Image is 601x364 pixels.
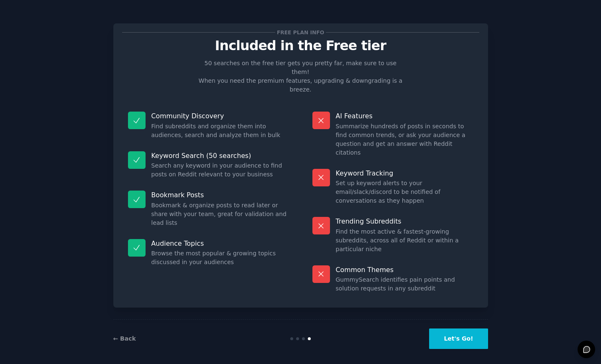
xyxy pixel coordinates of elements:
dd: Browse the most popular & growing topics discussed in your audiences [151,249,289,267]
p: Included in the Free tier [122,38,479,53]
p: Trending Subreddits [336,217,473,226]
dd: Set up keyword alerts to your email/slack/discord to be notified of conversations as they happen [336,179,473,205]
dd: Bookmark & organize posts to read later or share with your team, great for validation and lead lists [151,201,289,227]
dd: Search any keyword in your audience to find posts on Reddit relevant to your business [151,161,289,179]
dd: Find subreddits and organize them into audiences, search and analyze them in bulk [151,122,289,140]
p: Keyword Search (50 searches) [151,151,289,160]
button: Let's Go! [429,328,488,349]
p: 50 searches on the free tier gets you pretty far, make sure to use them! When you need the premiu... [195,59,406,94]
p: Keyword Tracking [336,169,473,178]
a: ← Back [113,335,136,342]
dd: Find the most active & fastest-growing subreddits, across all of Reddit or within a particular niche [336,227,473,254]
span: Free plan info [275,28,325,37]
p: Community Discovery [151,112,289,120]
p: Bookmark Posts [151,191,289,199]
p: Audience Topics [151,239,289,248]
dd: Summarize hundreds of posts in seconds to find common trends, or ask your audience a question and... [336,122,473,157]
dd: GummySearch identifies pain points and solution requests in any subreddit [336,275,473,293]
p: Common Themes [336,265,473,274]
p: AI Features [336,112,473,120]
